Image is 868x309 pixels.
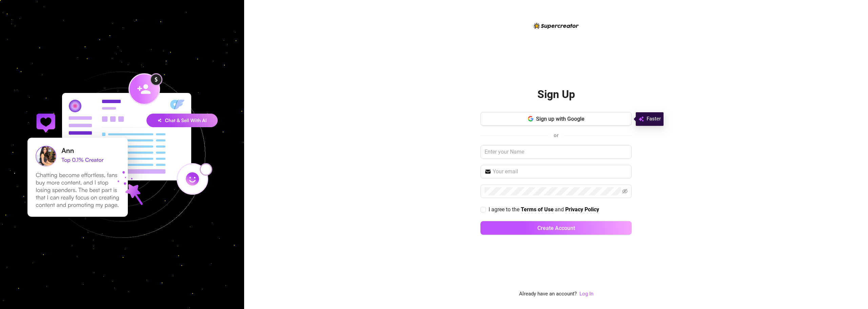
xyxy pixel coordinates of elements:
span: or [554,132,558,138]
span: and [555,206,565,213]
img: signup-background-D0MIrEPF.svg [5,37,239,272]
strong: Privacy Policy [565,206,599,213]
button: Create Account [480,221,632,235]
a: Log In [579,290,593,298]
span: Faster [647,115,661,123]
button: Sign up with Google [480,112,632,125]
img: logo-BBDzfeDw.svg [534,23,579,29]
a: Terms of Use [521,206,554,213]
span: Already have an account? [519,290,577,298]
span: eye-invisible [622,189,628,194]
input: Your email [493,168,628,176]
h2: Sign Up [537,88,575,101]
span: Create Account [537,225,575,231]
a: Log In [579,291,593,297]
img: svg%3e [638,115,644,123]
span: I agree to the [489,206,521,213]
strong: Terms of Use [521,206,554,213]
input: Enter your Name [480,145,632,159]
span: Sign up with Google [536,116,585,122]
a: Privacy Policy [565,206,599,213]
